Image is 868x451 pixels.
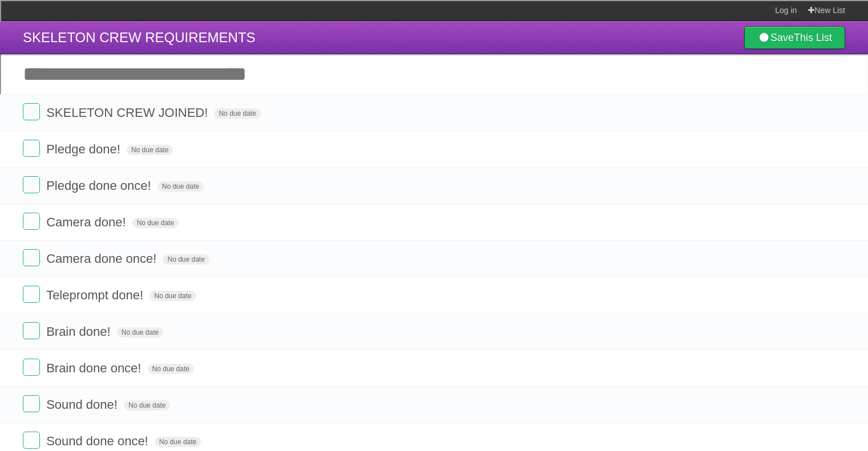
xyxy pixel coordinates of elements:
span: Camera done! [46,215,128,229]
span: Sound done! [46,397,120,412]
label: Done [23,432,40,449]
label: Done [23,176,40,193]
a: SaveThis List [744,26,845,49]
span: Pledge done once! [46,178,154,193]
label: Done [23,322,40,339]
label: Done [23,286,40,303]
span: Camera done once! [46,251,159,266]
span: No due date [117,327,163,338]
label: Done [23,103,40,120]
span: Teleprompt done! [46,288,146,302]
span: SKELETON CREW REQUIREMENTS [23,30,256,45]
span: No due date [155,437,201,447]
span: Pledge done! [46,142,123,156]
span: No due date [214,108,260,119]
label: Done [23,140,40,157]
span: Sound done once! [46,434,151,448]
label: Done [23,213,40,230]
span: Brain done once! [46,361,144,375]
span: No due date [158,181,204,192]
span: No due date [150,291,196,301]
span: No due date [132,218,179,228]
span: Brain done! [46,324,114,339]
span: No due date [124,400,170,411]
span: No due date [127,145,173,155]
b: This List [794,32,832,43]
span: SKELETON CREW JOINED! [46,105,211,120]
label: Done [23,359,40,376]
label: Done [23,395,40,412]
span: No due date [163,254,209,265]
span: No due date [148,364,194,374]
label: Done [23,249,40,266]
